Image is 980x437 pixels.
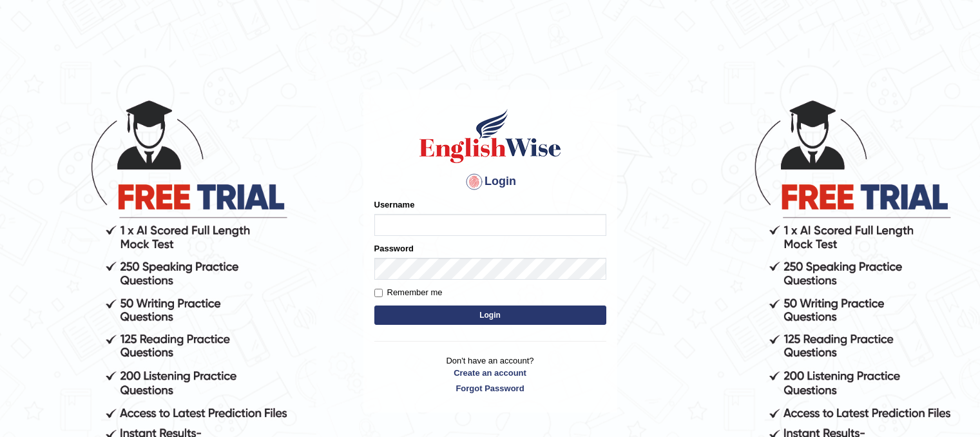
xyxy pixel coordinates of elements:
label: Username [374,199,415,211]
img: Logo of English Wise sign in for intelligent practice with AI [417,107,564,165]
button: Login [374,306,606,325]
a: Create an account [374,367,606,379]
a: Forgot Password [374,382,606,394]
label: Password [374,242,414,255]
input: Remember me [374,289,383,297]
label: Remember me [374,286,443,299]
p: Don't have an account? [374,354,606,394]
h4: Login [374,171,606,192]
